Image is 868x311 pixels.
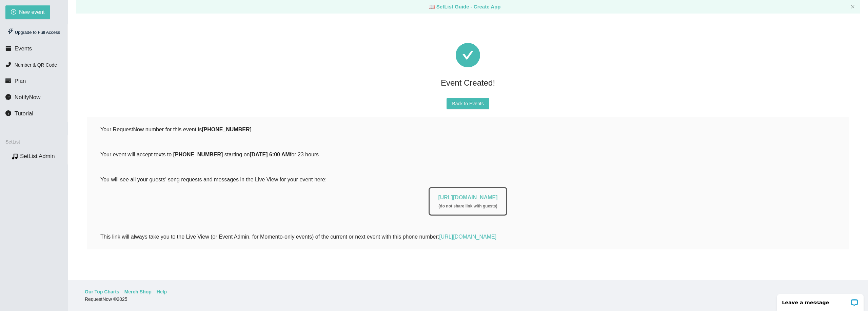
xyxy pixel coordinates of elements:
span: Number & QR Code [15,62,57,68]
span: New event [19,8,45,16]
a: Merch Shop [124,288,152,295]
span: Tutorial [15,110,33,117]
span: Events [15,45,32,52]
a: Help [157,288,167,295]
span: laptop [429,4,435,9]
span: message [5,94,11,100]
div: RequestNow © 2025 [85,295,849,303]
a: [URL][DOMAIN_NAME] [438,195,497,200]
a: laptop SetList Guide - Create App [429,4,501,9]
span: NotifyNow [15,94,40,101]
div: Upgrade to Full Access [5,26,62,39]
span: check-circle [456,43,480,67]
button: close [851,5,855,9]
a: [URL][DOMAIN_NAME] [439,234,496,240]
span: credit-card [5,78,11,84]
div: This link will always take you to the Live View (or Event Admin, for Momento-only events) of the ... [100,232,835,241]
span: Back to Events [452,100,484,107]
b: [DATE] 6:00 AM [250,152,290,157]
div: ( do not share link with guests ) [438,203,497,209]
span: Plan [15,78,26,84]
iframe: LiveChat chat widget [773,290,868,311]
span: plus-circle [11,9,16,16]
button: plus-circleNew event [5,5,50,19]
button: Back to Events [447,98,489,109]
span: calendar [5,45,11,51]
b: [PHONE_NUMBER] [173,152,223,157]
span: phone [5,62,11,67]
span: thunderbolt [7,28,14,35]
a: SetList Admin [20,153,55,159]
b: [PHONE_NUMBER] [202,127,252,132]
a: Our Top Charts [85,288,119,295]
div: You will see all your guests' song requests and messages in the Live View for your event here: [100,175,835,224]
div: Event Created! [87,75,849,90]
span: info-circle [5,110,11,116]
span: Your RequestNow number for this event is [100,127,252,132]
div: Your event will accept texts to starting on for 23 hours [100,150,835,159]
